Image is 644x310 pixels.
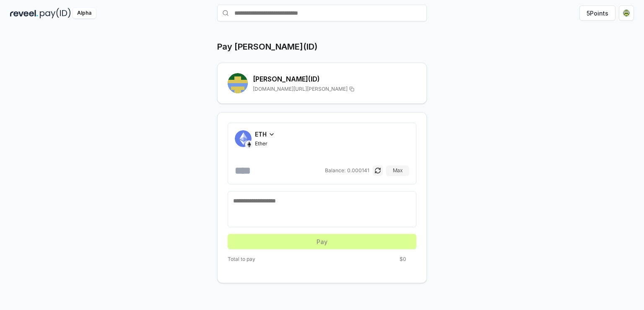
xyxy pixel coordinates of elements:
[10,8,38,18] img: reveel_dark
[255,130,267,139] span: ETH
[40,8,71,18] img: pay_id
[245,140,253,149] img: Ethereum
[386,166,409,176] button: Max
[579,5,615,21] button: 5Points
[217,41,317,53] h1: Pay [PERSON_NAME](ID)
[347,167,369,174] span: 0.000141
[253,74,416,84] h2: [PERSON_NAME] (ID)
[235,130,252,147] img: Ether
[400,256,406,263] span: $0
[255,140,275,147] span: Ether
[228,256,255,263] span: Total to pay
[325,167,345,174] span: Balance:
[253,86,348,92] span: [DOMAIN_NAME][URL][PERSON_NAME]
[73,8,96,18] div: Alpha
